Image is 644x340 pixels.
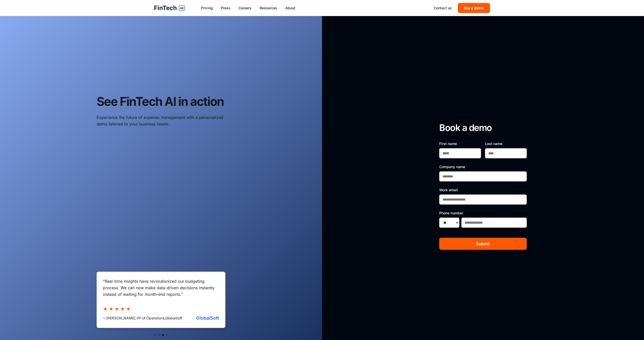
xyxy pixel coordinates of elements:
span: ★ [109,306,113,313]
div: GlobalSoft [196,315,219,322]
h1: See FinTech AI in action [97,95,225,108]
span: ★ [114,306,119,313]
label: Last name [485,141,527,146]
div: — [PERSON_NAME] , VP of Operations , GlobalSoft [103,316,182,321]
h2: Book a demo [439,122,527,133]
span: ★ [126,306,131,313]
blockquote: " Real-time insights have revolutionized our budgeting process. We can now make data-driven decis... [103,278,219,298]
p: Experience the future of expense management with a personalized demo tailored to your business ne... [97,114,225,127]
label: First name [439,141,481,146]
a: Pricing [201,6,213,11]
span: ai [179,5,185,11]
a: FinTechai [154,4,185,12]
label: Company name [439,164,527,169]
a: Careers [238,6,252,11]
label: Work email [439,187,527,192]
button: See a demo [458,3,490,13]
a: Resources [260,6,277,11]
label: Phone number [439,211,527,216]
span: ★ [120,306,125,313]
span: FinTech [154,4,177,12]
a: Press [221,6,230,11]
span: ★ [103,306,108,313]
a: About [285,6,295,11]
a: Contact us [434,6,452,11]
button: Submit [439,238,527,250]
